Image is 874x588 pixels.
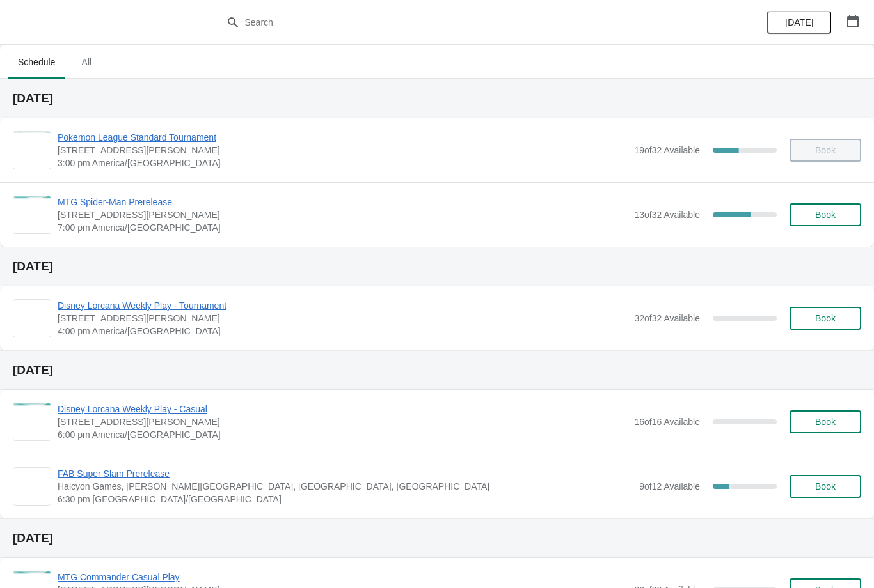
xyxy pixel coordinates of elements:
span: Book [815,417,836,427]
span: 6:30 pm [GEOGRAPHIC_DATA]/[GEOGRAPHIC_DATA] [58,493,633,506]
h2: [DATE] [13,92,861,105]
h2: [DATE] [13,364,861,376]
span: Schedule [8,50,65,73]
h2: [DATE] [13,260,861,273]
span: [STREET_ADDRESS][PERSON_NAME] [58,208,628,221]
button: Book [790,203,861,226]
span: Disney Lorcana Weekly Play - Casual [58,403,628,415]
span: 19 of 32 Available [634,145,700,155]
span: [STREET_ADDRESS][PERSON_NAME] [58,415,628,428]
span: All [70,50,102,73]
button: Book [790,307,861,330]
img: Disney Lorcana Weekly Play - Tournament | 2040 Louetta Rd Ste I Spring, TX 77388 | 4:00 pm Americ... [13,300,51,337]
input: Search [244,11,656,34]
span: FAB Super Slam Prerelease [58,467,633,480]
button: [DATE] [767,11,831,34]
span: 13 of 32 Available [634,210,700,220]
h2: [DATE] [13,532,861,545]
span: 32 of 32 Available [634,313,700,323]
img: FAB Super Slam Prerelease | Halcyon Games, Louetta Road, Spring, TX, USA | 6:30 pm America/Chicago [13,468,51,505]
span: Disney Lorcana Weekly Play - Tournament [58,299,628,312]
span: Pokemon League Standard Tournament [58,131,628,144]
span: 16 of 16 Available [634,417,700,427]
span: 9 of 12 Available [639,481,700,491]
button: Book [790,475,861,498]
span: 7:00 pm America/[GEOGRAPHIC_DATA] [58,221,628,234]
span: 4:00 pm America/[GEOGRAPHIC_DATA] [58,325,628,337]
img: Disney Lorcana Weekly Play - Casual | 2040 Louetta Rd Ste I Spring, TX 77388 | 6:00 pm America/Ch... [13,403,51,440]
span: MTG Spider-Man Prerelease [58,196,628,208]
span: [DATE] [785,17,813,27]
span: [STREET_ADDRESS][PERSON_NAME] [58,144,628,157]
button: Book [790,410,861,433]
span: Book [815,313,836,323]
span: Book [815,210,836,220]
span: [STREET_ADDRESS][PERSON_NAME] [58,312,628,325]
span: Book [815,481,836,491]
img: Pokemon League Standard Tournament | 2040 Louetta Rd Ste I Spring, TX 77388 | 3:00 pm America/Chi... [13,132,51,169]
span: Halcyon Games, [PERSON_NAME][GEOGRAPHIC_DATA], [GEOGRAPHIC_DATA], [GEOGRAPHIC_DATA] [58,480,633,493]
span: 3:00 pm America/[GEOGRAPHIC_DATA] [58,157,628,169]
span: 6:00 pm America/[GEOGRAPHIC_DATA] [58,428,628,441]
span: MTG Commander Casual Play [58,571,628,584]
img: MTG Spider-Man Prerelease | 2040 Louetta Rd Ste I Spring, TX 77388 | 7:00 pm America/Chicago [13,196,51,233]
